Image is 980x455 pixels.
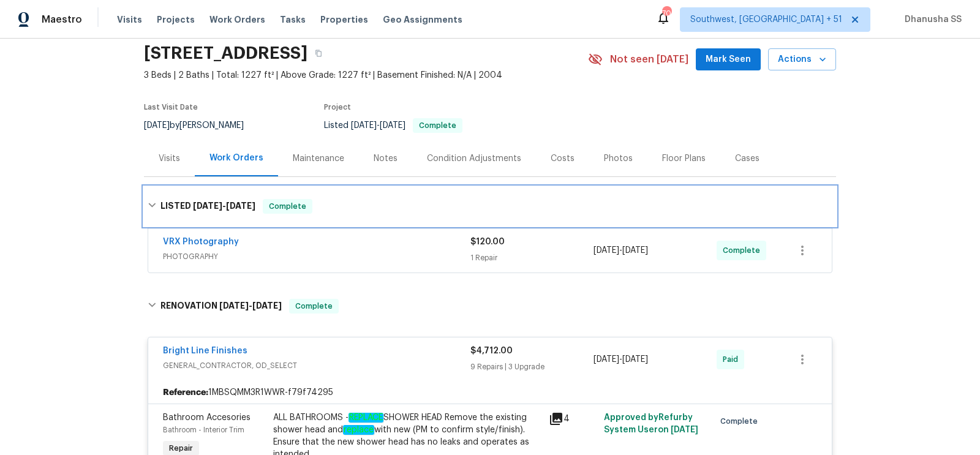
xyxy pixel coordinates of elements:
span: [DATE] [351,121,377,130]
span: PHOTOGRAPHY [163,250,470,263]
span: [DATE] [622,246,648,255]
div: 1MBSQMM3R1WWR-f79f74295 [148,382,832,404]
span: Bathroom - Interior Trim [163,426,244,434]
span: Paid [723,353,743,366]
em: REPLACE [349,413,383,423]
span: Project [324,103,351,111]
span: Southwest, [GEOGRAPHIC_DATA] + 51 [690,13,842,26]
div: 706 [662,7,671,20]
span: Actions [778,52,826,67]
span: 3 Beds | 2 Baths | Total: 1227 ft² | Above Grade: 1227 ft² | Basement Finished: N/A | 2004 [144,69,588,81]
span: GENERAL_CONTRACTOR, OD_SELECT [163,359,470,372]
div: 4 [549,412,597,426]
span: [DATE] [252,301,282,310]
span: Properties [320,13,368,26]
span: $120.00 [470,238,505,246]
div: 9 Repairs | 3 Upgrade [470,361,594,373]
div: by [PERSON_NAME] [144,118,258,133]
div: RENOVATION [DATE]-[DATE]Complete [144,287,836,326]
b: Reference: [163,386,208,399]
span: - [193,201,255,210]
button: Mark Seen [696,48,761,71]
div: 1 Repair [470,252,594,264]
span: Complete [723,244,765,257]
span: Maestro [42,13,82,26]
span: Last Visit Date [144,103,198,111]
span: Listed [324,121,462,130]
span: Geo Assignments [383,13,462,26]
span: Approved by Refurby System User on [604,413,698,434]
span: [DATE] [144,121,170,130]
div: Costs [551,152,575,165]
span: Mark Seen [706,52,751,67]
div: Notes [374,152,398,165]
h2: [STREET_ADDRESS] [144,47,307,59]
span: [DATE] [594,355,619,364]
span: Visits [117,13,142,26]
span: - [594,244,648,257]
span: $4,712.00 [470,347,513,355]
span: Projects [157,13,195,26]
span: Dhanusha SS [900,13,962,26]
span: Not seen [DATE] [610,53,688,66]
span: - [594,353,648,366]
span: [DATE] [219,301,249,310]
div: LISTED [DATE]-[DATE]Complete [144,187,836,226]
h6: LISTED [160,199,255,214]
span: Complete [290,300,337,312]
a: VRX Photography [163,238,239,246]
span: [DATE] [380,121,405,130]
a: Bright Line Finishes [163,347,247,355]
span: [DATE] [671,426,698,434]
span: Tasks [280,15,306,24]
div: Floor Plans [662,152,706,165]
button: Actions [768,48,836,71]
div: Maintenance [293,152,344,165]
em: replace [343,425,374,435]
span: - [219,301,282,310]
span: Complete [720,415,763,427]
span: Bathroom Accesories [163,413,251,422]
span: [DATE] [594,246,619,255]
span: [DATE] [226,201,255,210]
span: [DATE] [622,355,648,364]
div: Work Orders [209,152,263,164]
span: Complete [264,200,311,212]
button: Copy Address [307,42,330,64]
h6: RENOVATION [160,299,282,314]
span: - [351,121,405,130]
div: Photos [604,152,633,165]
span: Complete [414,122,461,129]
span: Work Orders [209,13,265,26]
div: Visits [159,152,180,165]
div: Cases [735,152,759,165]
div: Condition Adjustments [427,152,521,165]
span: Repair [164,442,198,454]
span: [DATE] [193,201,222,210]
